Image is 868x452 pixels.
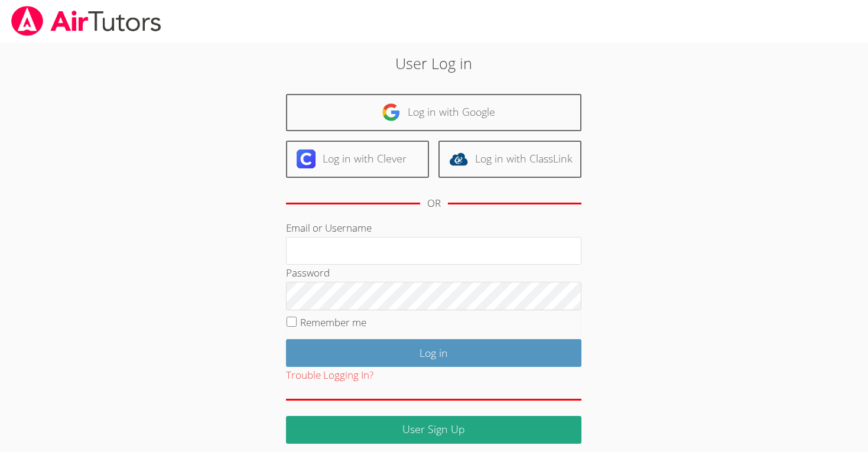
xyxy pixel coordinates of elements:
a: Log in with Google [286,94,581,131]
label: Email or Username [286,221,372,235]
a: User Sign Up [286,416,581,444]
a: Log in with ClassLink [438,141,581,178]
input: Log in [286,339,581,367]
label: Remember me [300,316,366,329]
img: classlink-logo-d6bb404cc1216ec64c9a2012d9dc4662098be43eaf13dc465df04b49fa7ab582.svg [449,149,468,168]
a: Log in with Clever [286,141,429,178]
label: Password [286,266,330,279]
h2: User Log in [200,52,668,74]
img: clever-logo-6eab21bc6e7a338710f1a6ff85c0baf02591cd810cc4098c63d3a4b26e2feb20.svg [297,149,316,168]
button: Trouble Logging In? [286,367,373,384]
img: google-logo-50288ca7cdecda66e5e0955fdab243c47b7ad437acaf1139b6f446037453330a.svg [382,103,401,122]
img: airtutors_banner-c4298cdbf04f3fff15de1276eac7730deb9818008684d7c2e4769d2f7ddbe033.png [10,6,162,36]
div: OR [427,195,441,212]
